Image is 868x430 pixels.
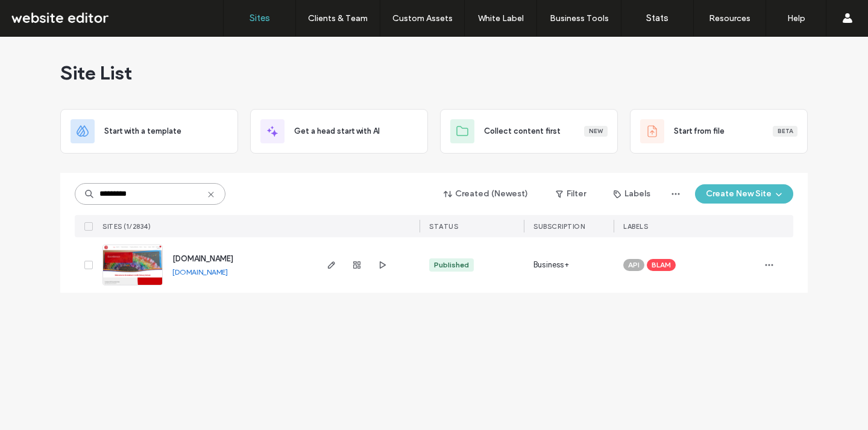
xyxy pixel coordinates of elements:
label: Business Tools [550,13,609,23]
span: Start with a template [104,125,181,137]
span: Subscription [533,222,585,231]
span: API [628,260,640,270]
span: STATUS [429,222,458,231]
span: Help [28,8,52,19]
span: Get a head start with AI [294,125,380,137]
span: Business+ [533,259,569,271]
div: Start with a template [60,109,238,154]
label: Custom Assets [392,13,453,23]
label: Resources [709,13,750,23]
button: Created (Newest) [433,184,539,204]
a: [DOMAIN_NAME] [172,267,228,276]
a: [DOMAIN_NAME] [172,254,233,263]
span: Collect content first [484,125,561,137]
button: Filter [544,184,598,204]
div: Start from fileBeta [630,109,808,154]
span: Start from file [674,125,725,137]
div: Beta [773,126,797,137]
span: BLAM [652,260,671,270]
span: Site List [60,61,132,85]
label: White Label [478,13,524,23]
div: Collect content firstNew [440,109,618,154]
div: New [584,126,608,137]
div: Published [434,260,469,270]
label: Stats [646,13,668,23]
label: Help [787,13,805,23]
button: Create New Site [695,184,793,204]
span: SITES (1/2834) [102,222,151,231]
div: Get a head start with AI [250,109,428,154]
button: Labels [603,184,661,204]
span: LABELS [623,222,648,231]
label: Sites [250,13,270,23]
label: Clients & Team [308,13,368,23]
